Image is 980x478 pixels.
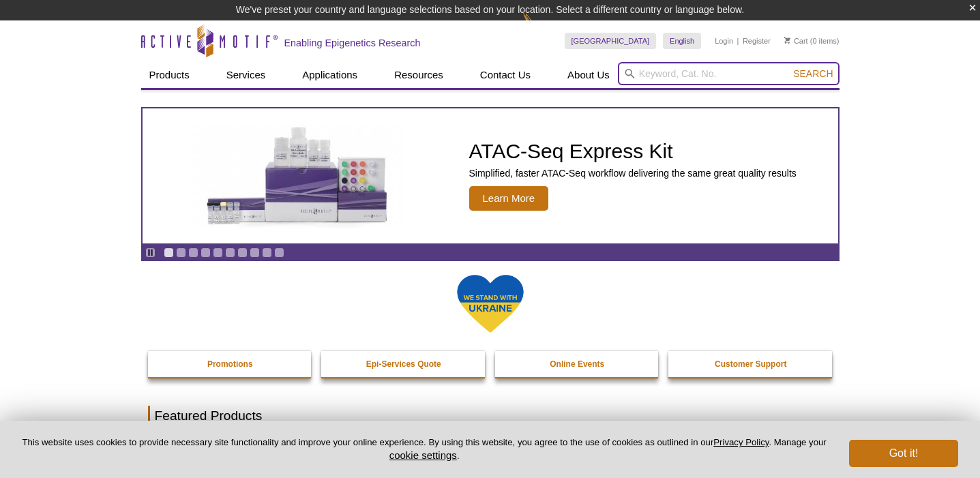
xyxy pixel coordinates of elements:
[668,351,833,377] a: Customer Support
[715,359,786,369] strong: Customer Support
[218,62,274,88] a: Services
[469,186,549,211] span: Learn More
[389,449,457,461] button: cookie settings
[145,248,155,258] a: Toggle autoplay
[386,62,451,88] a: Resources
[188,248,198,258] a: Go to slide 3
[663,33,701,49] a: English
[743,36,771,46] a: Register
[472,62,539,88] a: Contact Us
[469,167,797,179] p: Simplified, faster ATAC-Seq workflow delivering the same great quality results
[559,62,618,88] a: About Us
[148,351,313,377] a: Promotions
[164,248,174,258] a: Go to slide 1
[274,248,284,258] a: Go to slide 10
[793,68,833,79] span: Search
[201,248,211,258] a: Go to slide 4
[262,248,272,258] a: Go to slide 9
[784,37,790,44] img: Your Cart
[565,33,657,49] a: [GEOGRAPHIC_DATA]
[713,437,769,447] a: Privacy Policy
[143,108,838,243] a: ATAC-Seq Express Kit ATAC-Seq Express Kit Simplified, faster ATAC-Seq workflow delivering the sam...
[737,33,739,49] li: |
[213,248,223,258] a: Go to slide 5
[22,436,827,462] p: This website uses cookies to provide necessary site functionality and improve your online experie...
[469,141,797,162] h2: ATAC-Seq Express Kit
[495,351,660,377] a: Online Events
[522,10,559,42] img: Change Here
[141,62,198,88] a: Products
[321,351,486,377] a: Epi-Services Quote
[784,36,808,46] a: Cart
[784,33,840,49] li: (0 items)
[250,248,260,258] a: Go to slide 8
[294,62,366,88] a: Applications
[143,108,838,243] article: ATAC-Seq Express Kit
[225,248,235,258] a: Go to slide 6
[207,359,253,369] strong: Promotions
[366,359,441,369] strong: Epi-Services Quote
[715,36,733,46] a: Login
[550,359,604,369] strong: Online Events
[237,248,248,258] a: Go to slide 7
[618,62,840,85] input: Keyword, Cat. No.
[148,406,833,426] h2: Featured Products
[789,68,837,80] button: Search
[186,124,411,228] img: ATAC-Seq Express Kit
[284,37,421,49] h2: Enabling Epigenetics Research
[456,273,524,334] img: We Stand With Ukraine
[849,440,958,467] button: Got it!
[176,248,186,258] a: Go to slide 2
